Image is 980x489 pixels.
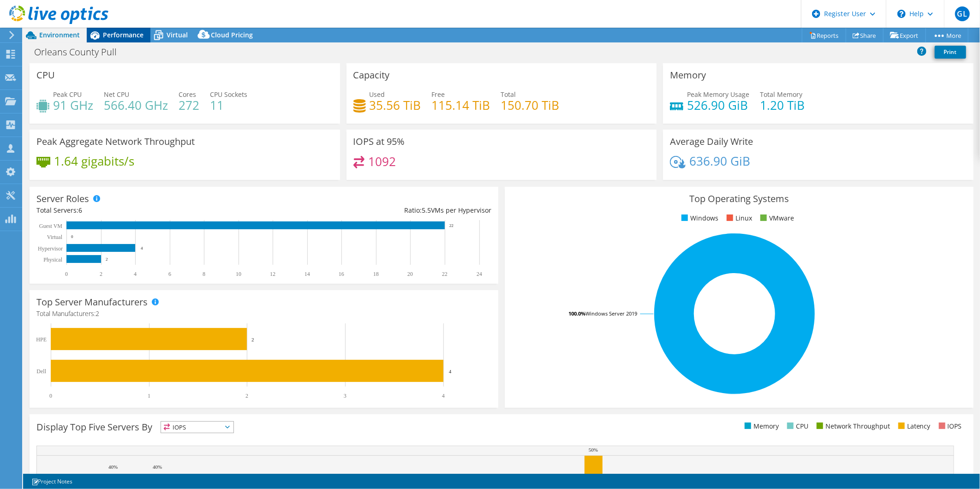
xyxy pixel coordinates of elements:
[245,393,248,399] text: 2
[432,100,490,110] h4: 115.14 TiB
[54,156,134,166] h4: 1.64 gigabits/s
[148,393,150,399] text: 1
[353,137,405,147] h3: IOPS at 95%
[167,30,188,39] span: Virtual
[926,28,968,42] a: More
[78,206,82,215] span: 6
[104,100,168,110] h4: 566.40 GHz
[896,421,931,431] li: Latency
[168,271,171,277] text: 6
[65,271,68,277] text: 0
[96,309,99,318] span: 2
[108,464,118,470] text: 40%
[25,476,79,487] a: Project Notes
[883,28,926,42] a: Export
[785,421,808,431] li: CPU
[432,90,445,99] span: Free
[449,223,454,228] text: 22
[203,271,205,277] text: 8
[687,100,749,110] h4: 526.90 GiB
[141,246,143,250] text: 4
[104,90,129,99] span: Net CPU
[36,194,89,204] h3: Server Roles
[679,213,718,223] li: Windows
[846,28,884,42] a: Share
[179,90,196,99] span: Cores
[407,271,413,277] text: 20
[53,100,93,110] h4: 91 GHz
[955,6,970,21] span: GL
[814,421,890,431] li: Network Throughput
[38,245,63,252] text: Hypervisor
[442,271,448,277] text: 22
[589,447,598,453] text: 50%
[670,137,753,147] h3: Average Daily Write
[36,205,264,215] div: Total Servers:
[49,393,52,399] text: 0
[689,156,750,166] h4: 636.90 GiB
[935,46,966,59] a: Print
[211,30,253,39] span: Cloud Pricing
[153,464,162,470] text: 40%
[760,100,805,110] h4: 1.20 TiB
[43,256,62,263] text: Physical
[47,234,63,240] text: Virtual
[100,271,102,277] text: 2
[501,100,560,110] h4: 150.70 TiB
[134,271,137,277] text: 4
[937,421,962,431] li: IOPS
[802,28,846,42] a: Reports
[586,310,637,317] tspan: Windows Server 2019
[305,271,310,277] text: 14
[760,90,802,99] span: Total Memory
[422,206,431,215] span: 5.5
[512,194,967,204] h3: Top Operating Systems
[210,90,247,99] span: CPU Sockets
[270,271,275,277] text: 12
[501,90,516,99] span: Total
[370,90,385,99] span: Used
[264,205,491,215] div: Ratio: VMs per Hypervisor
[103,30,143,39] span: Performance
[724,213,752,223] li: Linux
[897,10,906,18] svg: \n
[251,337,254,342] text: 2
[477,271,482,277] text: 24
[106,257,108,262] text: 2
[161,422,233,433] span: IOPS
[36,70,55,80] h3: CPU
[39,223,62,229] text: Guest VM
[370,100,421,110] h4: 35.56 TiB
[236,271,241,277] text: 10
[339,271,344,277] text: 16
[30,47,131,57] h1: Orleans County Pull
[568,310,586,317] tspan: 100.0%
[36,137,195,147] h3: Peak Aggregate Network Throughput
[71,234,73,239] text: 0
[210,100,247,110] h4: 11
[442,393,445,399] text: 4
[368,156,396,167] h4: 1092
[344,393,347,399] text: 3
[687,90,749,99] span: Peak Memory Usage
[39,30,80,39] span: Environment
[305,473,314,479] text: 36%
[36,336,47,343] text: HPE
[353,70,390,80] h3: Capacity
[36,297,148,307] h3: Top Server Manufacturers
[758,213,794,223] li: VMware
[449,369,452,374] text: 4
[36,309,491,319] h4: Total Manufacturers:
[53,90,82,99] span: Peak CPU
[36,368,46,375] text: Dell
[179,100,199,110] h4: 272
[742,421,779,431] li: Memory
[670,70,706,80] h3: Memory
[373,271,379,277] text: 18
